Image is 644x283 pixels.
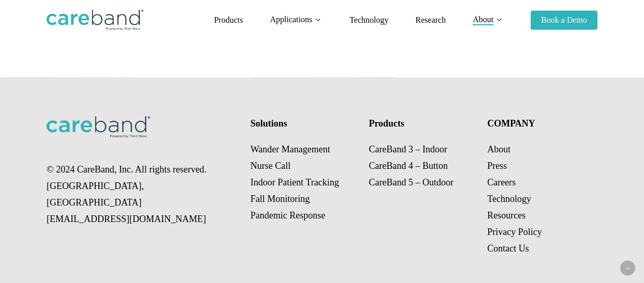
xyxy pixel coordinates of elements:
[487,161,507,171] a: Press
[369,177,453,187] a: CareBand 5 – Outdoor
[487,243,529,254] a: Contact Us
[473,15,504,24] a: About
[487,227,542,237] a: Privacy Policy
[473,15,493,24] span: About
[270,15,323,24] a: Applications
[415,15,446,24] span: Research
[214,15,243,24] span: Products
[620,261,635,276] a: Back to top
[369,144,447,154] a: CareBand 3 – Indoor
[487,194,531,204] a: Technology
[349,16,388,24] a: Technology
[270,15,312,24] span: Applications
[487,210,525,221] a: Resources
[487,116,594,131] h4: COMPANY
[369,161,447,171] a: CareBand 4 – Button
[251,116,358,131] h4: Solutions
[47,161,239,227] p: © 2024 CareBand, Inc. All rights reserved. [GEOGRAPHIC_DATA], [GEOGRAPHIC_DATA] [EMAIL_ADDRESS][D...
[415,16,446,24] a: Research
[531,16,597,24] a: Book a Demo
[487,144,510,154] a: About
[369,116,476,131] h4: Products
[214,16,243,24] a: Products
[349,15,388,24] span: Technology
[251,141,358,224] p: Wander Management Nurse Call Indoor Patient Tracking Fall Monitoring
[251,210,325,221] a: Pandemic Response
[541,15,587,24] span: Book a Demo
[487,177,516,187] a: Careers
